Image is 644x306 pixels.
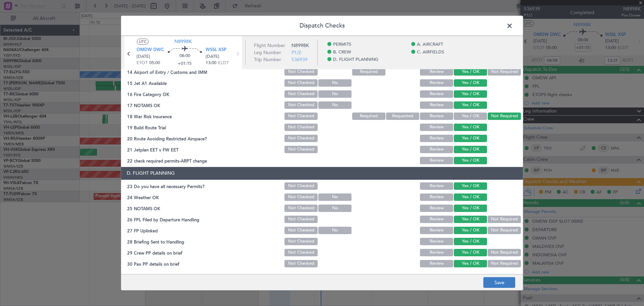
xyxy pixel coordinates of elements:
header: Dispatch Checks [121,16,523,36]
button: Not Required [488,249,521,256]
button: Not Required [488,227,521,234]
button: Not Required [488,216,521,223]
button: Not Required [488,260,521,267]
button: Not Required [488,68,521,76]
button: Not Required [488,113,521,120]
